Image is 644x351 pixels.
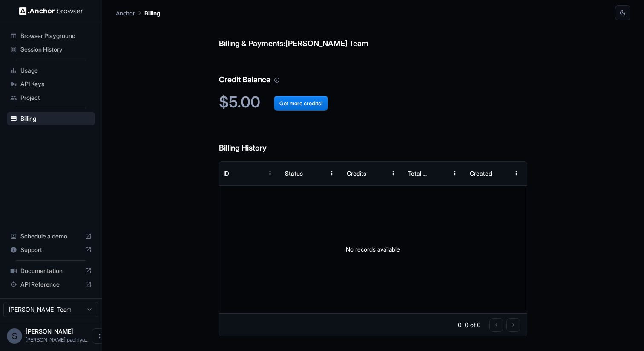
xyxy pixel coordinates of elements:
[408,170,431,177] div: Total Cost
[309,165,324,181] button: Sort
[509,165,524,181] button: Menu
[385,165,401,181] button: Menu
[20,80,92,88] span: API Keys
[20,246,81,254] span: Support
[7,29,95,43] div: Browser Playground
[219,125,528,154] h6: Billing History
[20,45,92,54] span: Session History
[26,328,73,335] span: Satvik Padhiyar
[20,267,81,275] span: Documentation
[432,165,447,181] button: Sort
[458,321,481,329] p: 0–0 of 0
[219,186,527,313] div: No records available
[370,165,385,181] button: Sort
[7,243,95,257] div: Support
[20,32,92,40] span: Browser Playground
[219,57,528,86] h6: Credit Balance
[116,9,135,17] p: Anchor
[347,170,366,177] div: Credits
[285,170,303,177] div: Status
[20,114,92,123] span: Billing
[7,264,95,278] div: Documentation
[493,165,509,181] button: Sort
[26,336,89,343] span: satvik.padhiyar@razorpay.com
[7,91,95,104] div: Project
[247,165,262,181] button: Sort
[7,64,95,77] div: Usage
[92,328,107,344] button: Open menu
[7,77,95,91] div: API Keys
[7,43,95,56] div: Session History
[262,165,278,181] button: Menu
[470,170,492,177] div: Created
[20,93,92,102] span: Project
[19,7,83,15] img: Anchor Logo
[224,170,229,177] div: ID
[7,112,95,125] div: Billing
[20,280,81,289] span: API Reference
[274,77,280,83] svg: Your credit balance will be consumed as you use the API. Visit the usage page to view a breakdown...
[7,328,22,344] div: S
[324,165,339,181] button: Menu
[7,278,95,291] div: API Reference
[219,20,528,50] h6: Billing & Payments: [PERSON_NAME] Team
[7,229,95,243] div: Schedule a demo
[447,165,463,181] button: Menu
[20,232,81,241] span: Schedule a demo
[144,9,160,17] p: Billing
[274,96,328,111] button: Get more credits!
[116,8,160,17] nav: breadcrumb
[219,93,528,111] h2: $5.00
[20,66,92,75] span: Usage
